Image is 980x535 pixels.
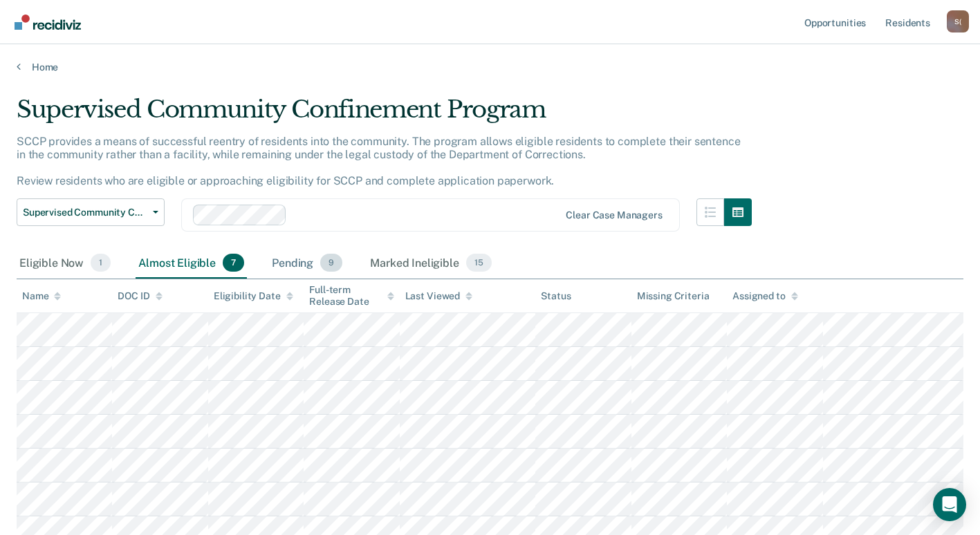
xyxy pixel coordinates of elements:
[637,290,710,302] div: Missing Criteria
[466,254,492,272] span: 15
[136,248,247,279] div: Almost Eligible7
[320,254,342,272] span: 9
[367,248,494,279] div: Marked Ineligible15
[541,290,571,302] div: Status
[269,248,345,279] div: Pending9
[947,10,969,32] div: S (
[223,254,244,272] span: 7
[17,135,740,188] p: SCCP provides a means of successful reentry of residents into the community. The program allows e...
[17,95,752,135] div: Supervised Community Confinement Program
[22,290,61,302] div: Name
[405,290,472,302] div: Last Viewed
[309,284,394,308] div: Full-term Release Date
[23,207,147,218] span: Supervised Community Confinement Program
[17,61,963,73] a: Home
[17,248,113,279] div: Eligible Now1
[118,290,162,302] div: DOC ID
[15,15,81,30] img: Recidiviz
[566,209,662,221] div: Clear case managers
[91,254,111,272] span: 1
[214,290,293,302] div: Eligibility Date
[947,10,969,32] button: Profile dropdown button
[933,488,966,521] div: Open Intercom Messenger
[732,290,797,302] div: Assigned to
[17,198,165,226] button: Supervised Community Confinement Program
